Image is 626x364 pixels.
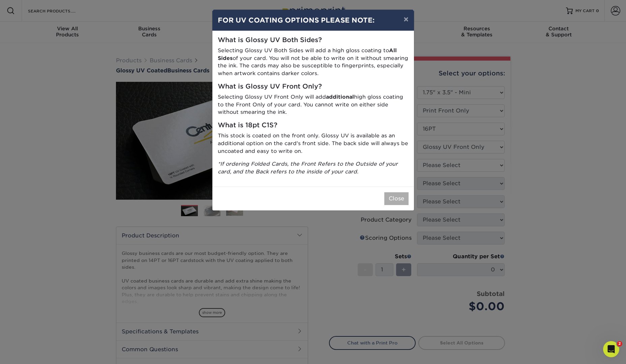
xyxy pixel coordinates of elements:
[218,132,409,155] p: This stock is coated on the front only. Glossy UV is available as an additional option on the car...
[218,36,409,44] h5: What is Glossy UV Both Sides?
[218,47,397,61] strong: All Sides
[218,161,398,175] i: *If ordering Folded Cards, the Front Refers to the Outside of your card, and the Back refers to t...
[218,83,409,91] h5: What is Glossy UV Front Only?
[218,15,409,25] h4: FOR UV COATING OPTIONS PLEASE NOTE:
[603,341,619,357] iframe: Intercom live chat
[218,122,409,129] h5: What is 18pt C1S?
[384,192,409,205] button: Close
[218,47,409,77] p: Selecting Glossy UV Both Sides will add a high gloss coating to of your card. You will not be abl...
[617,341,622,346] span: 2
[218,93,409,116] p: Selecting Glossy UV Front Only will add high gloss coating to the Front Only of your card. You ca...
[326,94,354,100] strong: additional
[398,10,414,29] button: ×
